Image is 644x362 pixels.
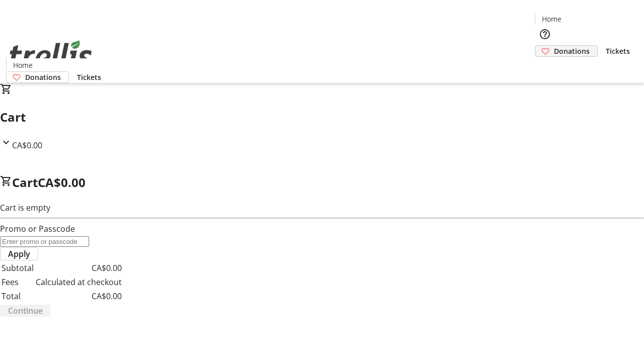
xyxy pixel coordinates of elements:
span: Donations [25,72,61,82]
a: Tickets [598,46,638,56]
span: Apply [8,248,30,260]
span: CA$0.00 [12,140,42,151]
button: Help [535,24,555,44]
button: Cart [535,57,555,77]
a: Home [535,14,568,24]
span: Tickets [606,46,630,56]
a: Tickets [69,72,109,82]
span: Donations [554,46,590,56]
a: Donations [6,71,69,83]
span: Home [542,14,561,24]
td: Fees [1,276,34,289]
span: Home [13,60,33,70]
img: Orient E2E Organization ogg90yEZhJ's Logo [6,29,96,79]
td: Subtotal [1,261,34,275]
span: Tickets [77,72,101,82]
a: Donations [535,45,598,57]
td: CA$0.00 [35,261,122,275]
span: CA$0.00 [38,174,86,191]
td: CA$0.00 [35,290,122,303]
td: Total [1,290,34,303]
td: Calculated at checkout [35,276,122,289]
a: Home [7,60,39,70]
